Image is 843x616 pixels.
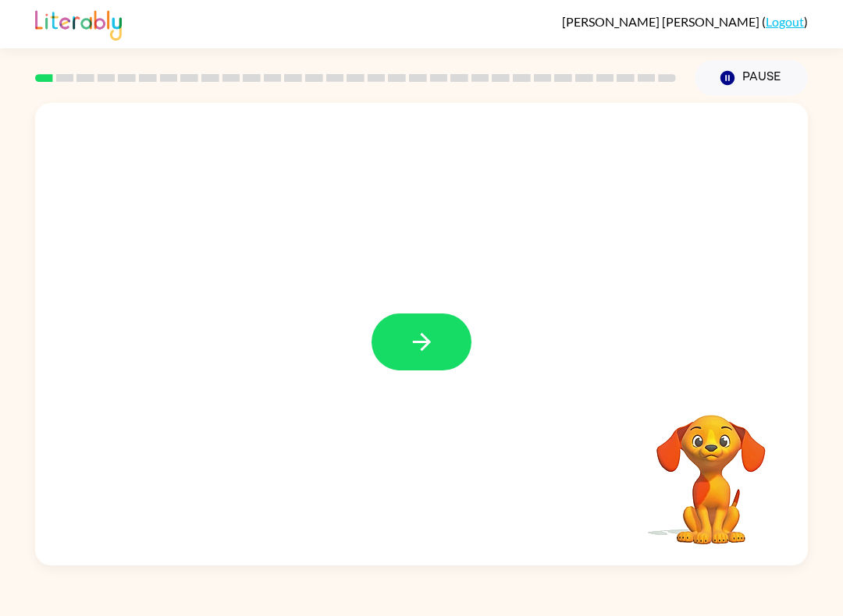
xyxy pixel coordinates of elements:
[766,14,804,29] a: Logout
[562,14,808,29] div: ( )
[695,60,808,96] button: Pause
[633,391,789,547] video: Your browser must support playing .mp4 files to use Literably. Please try using another browser.
[35,6,122,41] img: Literably
[562,14,762,29] span: [PERSON_NAME] [PERSON_NAME]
